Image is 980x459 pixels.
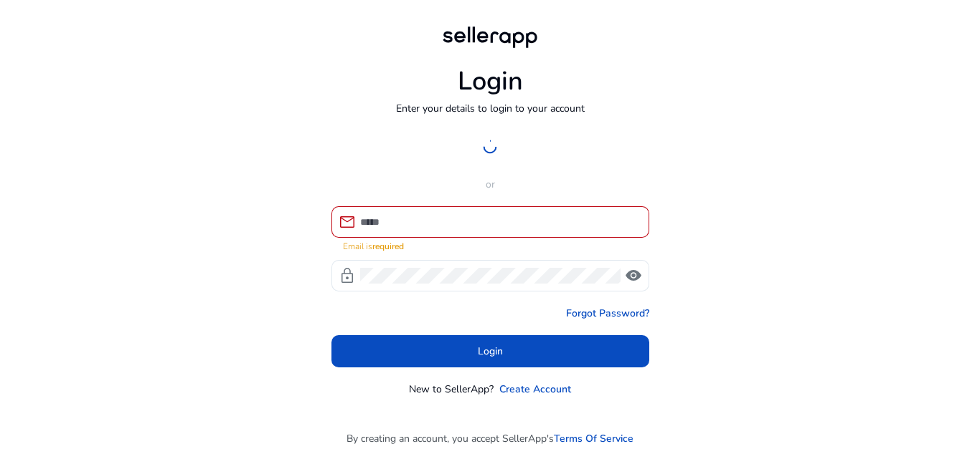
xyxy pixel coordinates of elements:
[478,344,503,359] span: Login
[566,306,649,321] a: Forgot Password?
[499,382,571,397] a: Create Account
[625,267,642,284] span: visibility
[331,177,649,192] p: or
[339,267,356,284] span: lock
[396,101,585,116] p: Enter your details to login to your account
[331,335,649,367] button: Login
[339,213,356,231] span: mail
[409,382,494,397] p: New to SellerApp?
[554,431,633,446] a: Terms Of Service
[372,241,404,252] strong: required
[458,66,523,97] h1: Login
[343,238,638,253] mat-error: Email is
